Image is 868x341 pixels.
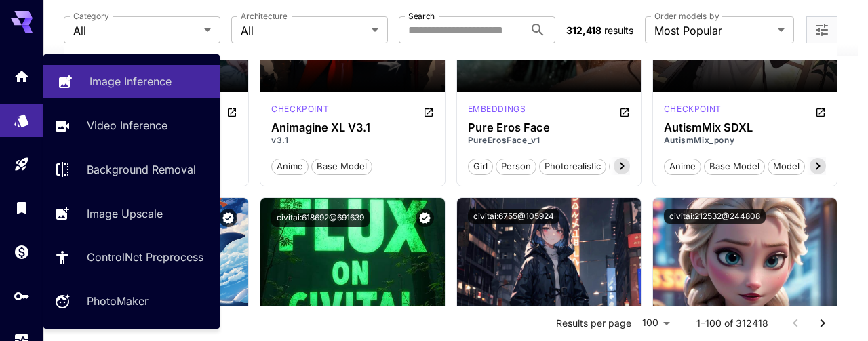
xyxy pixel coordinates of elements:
[271,103,329,119] div: SDXL 1.0
[87,293,149,309] p: PhotoMaker
[809,310,836,337] button: Go to next page
[87,249,203,265] p: ControlNet Preprocess
[271,209,370,227] button: civitai:618692@691639
[14,64,30,81] div: Home
[272,160,308,174] span: anime
[14,287,30,304] div: API Keys
[468,103,526,115] p: embeddings
[271,103,329,115] p: checkpoint
[468,209,559,224] button: civitai:6755@105924
[664,103,722,119] div: Pony
[408,10,435,22] label: Search
[664,103,722,115] p: checkpoint
[815,103,826,119] button: Open in CivitAI
[416,209,434,227] button: Verified working
[654,22,772,39] span: Most Popular
[271,134,433,146] p: v3.1
[43,241,220,274] a: ControlNet Preprocess
[664,134,826,146] p: AutismMix_pony
[664,209,766,224] button: civitai:212532@244808
[619,103,630,119] button: Open in CivitAI
[637,313,675,333] div: 100
[43,65,220,98] a: Image Inference
[604,24,633,36] span: results
[610,160,655,174] span: concept
[665,160,701,174] span: anime
[226,103,237,119] button: Open in CivitAI
[90,73,172,89] p: Image Inference
[312,160,372,174] span: base model
[696,317,768,330] p: 1–100 of 312418
[271,121,433,134] h3: Animagine XL V3.1
[219,209,237,227] button: Verified working
[654,10,719,22] label: Order models by
[43,197,220,230] a: Image Upscale
[540,160,606,174] span: photorealistic
[14,156,30,173] div: Playground
[241,22,366,39] span: All
[556,317,631,330] p: Results per page
[87,161,196,178] p: Background Removal
[14,199,30,216] div: Library
[468,103,526,119] div: SD 1.5
[73,10,109,22] label: Category
[14,243,30,260] div: Wallet
[14,108,30,125] div: Models
[468,134,630,146] p: PureErosFace_v1
[496,160,536,174] span: person
[566,24,601,36] span: 312,418
[43,153,220,186] a: Background Removal
[814,22,830,39] button: Open more filters
[768,160,804,174] span: model
[241,10,287,22] label: Architecture
[664,121,826,134] h3: AutismMix SDXL
[43,285,220,318] a: PhotoMaker
[87,117,167,134] p: Video Inference
[468,121,630,134] h3: Pure Eros Face
[73,22,199,39] span: All
[469,160,492,174] span: girl
[423,103,434,119] button: Open in CivitAI
[43,109,220,142] a: Video Inference
[87,205,163,222] p: Image Upscale
[705,160,764,174] span: base model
